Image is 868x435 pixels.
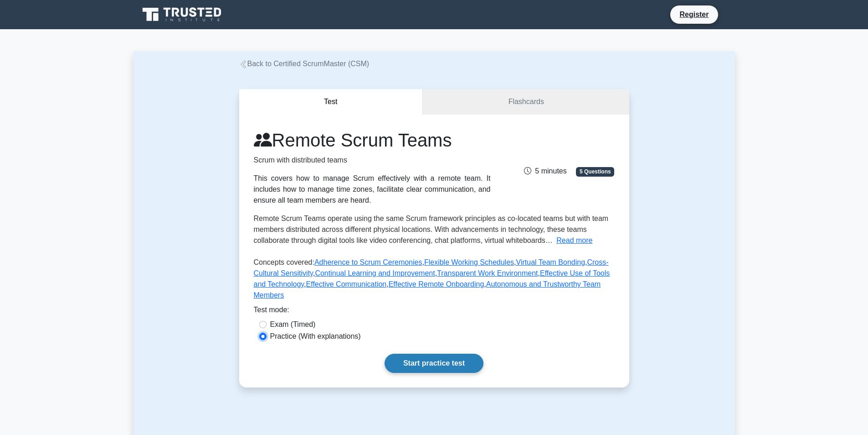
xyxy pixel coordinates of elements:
p: Concepts covered: , , , , , , , , , [254,257,615,304]
a: Virtual Team Bonding [516,258,586,266]
a: Back to Certified ScrumMaster (CSM) [239,60,370,68]
button: Read more [556,235,592,246]
button: Test [239,89,423,115]
span: Remote Scrum Teams operate using the same Scrum framework principles as co-located teams but with... [254,215,609,244]
span: 5 Questions [576,167,614,176]
h1: Remote Scrum Teams [254,129,491,151]
a: Start practice test [385,354,483,373]
a: Transparent Work Environment [437,269,538,277]
label: Exam (Timed) [270,319,316,330]
a: Flexible Working Schedules [424,258,514,266]
a: Continual Learning and Improvement [315,269,435,277]
a: Flashcards [423,89,629,115]
div: This covers how to manage Scrum effectively with a remote team. It includes how to manage time zo... [254,173,491,206]
p: Scrum with distributed teams [254,155,491,166]
label: Practice (With explanations) [270,331,361,342]
div: Test mode: [254,304,615,319]
a: Effective Communication [306,280,387,288]
span: 5 minutes [524,167,566,175]
a: Register [674,9,714,20]
a: Adherence to Scrum Ceremonies [314,258,422,266]
a: Effective Remote Onboarding [389,280,484,288]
